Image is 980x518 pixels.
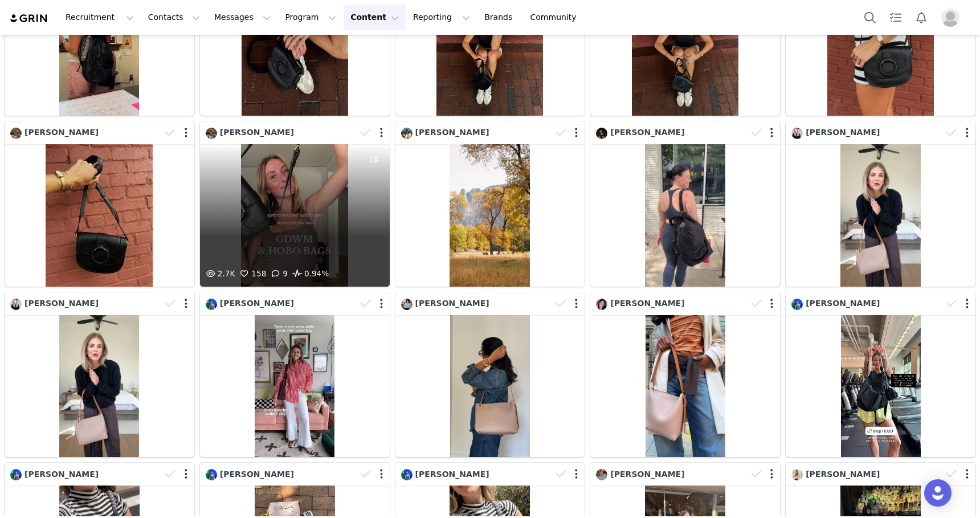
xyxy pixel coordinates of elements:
[610,299,684,308] span: [PERSON_NAME]
[10,469,22,480] img: df5f03cd-3b7e-411c-9f4b-c4f3c500293d.jpg
[278,5,343,30] button: Program
[344,5,406,30] button: Content
[401,128,413,139] img: e1857857-a479-407e-b81e-10a2c66a1ebc--s.jpg
[806,128,880,137] span: [PERSON_NAME]
[238,269,266,278] span: 158
[206,299,217,310] img: df5f03cd-3b7e-411c-9f4b-c4f3c500293d.jpg
[791,299,803,310] img: df5f03cd-3b7e-411c-9f4b-c4f3c500293d.jpg
[401,299,413,310] img: db7e4b80-392f-4cc6-98e4-7f5802715f19.jpg
[791,469,803,480] img: 2484b99b-286a-4964-912c-89f8131e184d--s.jpg
[909,5,934,30] button: Notifications
[477,5,522,30] a: Brands
[9,13,49,24] img: grin logo
[415,128,489,137] span: [PERSON_NAME]
[610,470,684,479] span: [PERSON_NAME]
[220,128,294,137] span: [PERSON_NAME]
[206,469,217,480] img: df5f03cd-3b7e-411c-9f4b-c4f3c500293d.jpg
[791,128,803,139] img: f51665b4-d69a-4733-a844-b521fd6889e8--s.jpg
[10,299,22,310] img: f51665b4-d69a-4733-a844-b521fd6889e8--s.jpg
[206,128,217,139] img: 33a8e1d1-bb21-419b-98f5-0c275d671897.jpg
[141,5,207,30] button: Contacts
[924,479,952,507] div: Open Intercom Messenger
[415,299,489,308] span: [PERSON_NAME]
[220,470,294,479] span: [PERSON_NAME]
[596,299,607,310] img: 5d4ced08-33f8-4f39-ab4f-68b7f774603f.jpg
[941,9,959,27] img: placeholder-profile.jpg
[220,299,294,308] span: [PERSON_NAME]
[524,5,589,30] a: Community
[857,5,883,30] button: Search
[291,267,329,281] span: 0.94%
[610,128,684,137] span: [PERSON_NAME]
[934,9,971,27] button: Profile
[24,470,99,479] span: [PERSON_NAME]
[415,470,489,479] span: [PERSON_NAME]
[10,128,22,139] img: 33a8e1d1-bb21-419b-98f5-0c275d671897.jpg
[806,299,880,308] span: [PERSON_NAME]
[806,470,880,479] span: [PERSON_NAME]
[883,5,908,30] a: Tasks
[269,269,288,278] span: 9
[207,5,277,30] button: Messages
[59,5,141,30] button: Recruitment
[401,469,413,480] img: df5f03cd-3b7e-411c-9f4b-c4f3c500293d.jpg
[406,5,477,30] button: Reporting
[596,469,607,480] img: 44bbb1e7-769c-4c1e-836c-8ca435224334--s.jpg
[596,128,607,139] img: 0ab8d373-907f-466c-90a1-90568a64edf6--s.jpg
[204,269,235,278] span: 2.7K
[24,128,99,137] span: [PERSON_NAME]
[24,299,99,308] span: [PERSON_NAME]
